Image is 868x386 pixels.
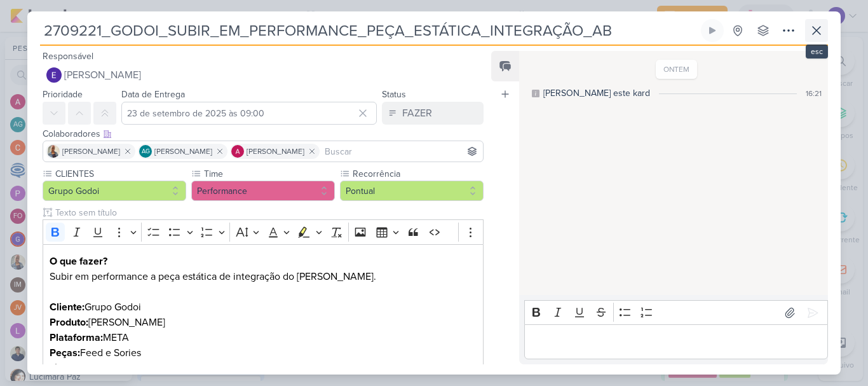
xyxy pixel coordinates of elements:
[50,316,88,329] strong: Produto:
[231,145,244,158] img: Alessandra Gomes
[806,45,828,59] div: esc
[382,89,406,100] label: Status
[53,206,484,219] input: Texto sem título
[50,362,120,375] strong: Link das peças:
[62,146,120,157] span: [PERSON_NAME]
[707,25,717,36] div: Ligar relógio
[50,331,103,344] strong: Plataforma:
[46,67,62,83] img: Eduardo Quaresma
[340,181,484,201] button: Pontual
[54,167,186,181] label: CLIENTES
[47,145,60,158] img: Iara Santos
[247,146,304,157] span: [PERSON_NAME]
[43,64,484,86] button: [PERSON_NAME]
[121,102,377,125] input: Select a date
[64,67,141,83] span: [PERSON_NAME]
[43,51,93,62] label: Responsável
[806,88,822,99] div: 16:21
[524,300,828,325] div: Editor toolbar
[382,102,484,125] button: FAZER
[402,106,432,121] div: FAZER
[351,167,484,181] label: Recorrência
[543,86,650,100] div: [PERSON_NAME] este kard
[43,89,83,100] label: Prioridade
[50,347,80,359] strong: Peças:
[50,255,107,268] strong: O que fazer?
[43,219,484,244] div: Editor toolbar
[43,127,484,141] div: Colaboradores
[120,362,225,375] a: [URL][DOMAIN_NAME]
[154,146,212,157] span: [PERSON_NAME]
[50,301,85,314] strong: Cliente:
[40,19,698,42] input: Kard Sem Título
[203,167,335,181] label: Time
[121,89,185,100] label: Data de Entrega
[142,149,150,155] p: AG
[524,324,828,359] div: Editor editing area: main
[43,181,186,201] button: Grupo Godoi
[322,144,480,159] input: Buscar
[191,181,335,201] button: Performance
[139,145,152,158] div: Aline Gimenez Graciano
